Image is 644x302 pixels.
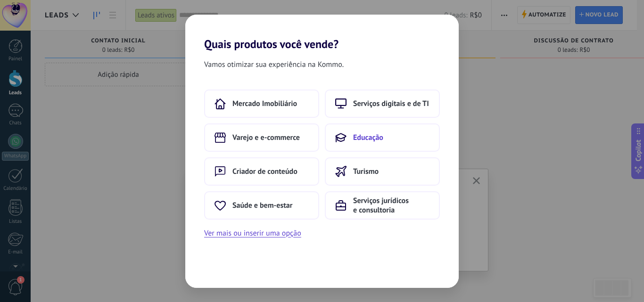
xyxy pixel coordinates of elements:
[204,157,319,186] button: Criador de conteúdo
[204,123,319,152] button: Varejo e e-commerce
[325,90,440,118] button: Serviços digitais e de TI
[232,133,300,142] span: Varejo e e-commerce
[353,167,379,176] span: Turismo
[353,196,429,215] span: Serviços jurídicos e consultoria
[325,191,440,220] button: Serviços jurídicos e consultoria
[232,167,297,176] span: Criador de conteúdo
[232,99,297,108] span: Mercado Imobiliário
[325,123,440,152] button: Educação
[204,58,344,71] span: Vamos otimizar sua experiência na Kommo.
[353,133,383,142] span: Educação
[325,157,440,186] button: Turismo
[185,15,459,51] h2: Quais produtos você vende?
[204,90,319,118] button: Mercado Imobiliário
[204,227,301,239] button: Ver mais ou inserir uma opção
[232,201,292,210] span: Saúde e bem-estar
[353,99,429,108] span: Serviços digitais e de TI
[204,191,319,220] button: Saúde e bem-estar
